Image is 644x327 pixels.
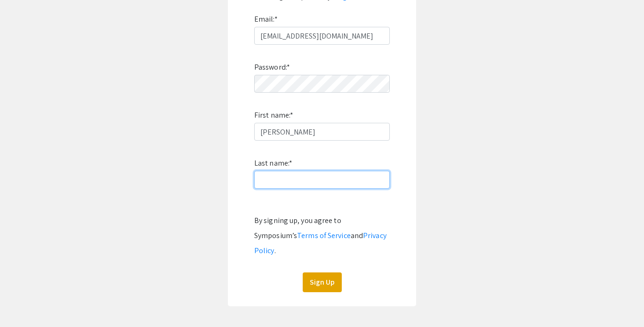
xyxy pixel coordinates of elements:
[254,12,278,27] label: Email:
[254,213,390,258] div: By signing up, you agree to Symposium’s and .
[254,108,293,123] label: First name:
[254,60,290,75] label: Password:
[254,231,386,255] a: Privacy Policy
[297,231,351,240] a: Terms of Service
[254,156,292,171] label: Last name:
[7,285,40,320] iframe: Chat
[303,272,342,292] button: Sign Up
